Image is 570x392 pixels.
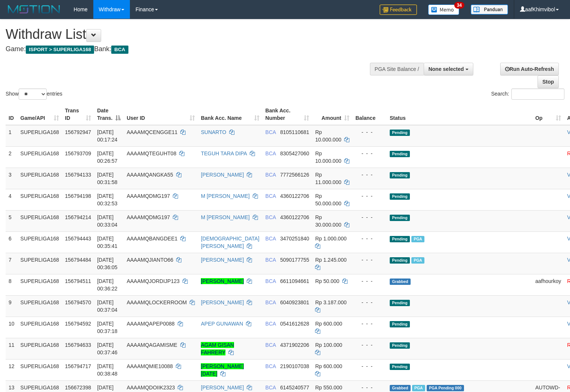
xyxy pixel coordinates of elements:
span: Copy 0541612628 to clipboard [280,321,309,327]
span: BCA [265,193,276,199]
span: Pending [390,215,410,221]
span: Copy 6611094661 to clipboard [280,278,309,284]
a: SUNARTO [201,129,226,135]
th: Bank Acc. Name: activate to sort column ascending [198,104,262,125]
span: Copy 6145240577 to clipboard [280,385,309,391]
img: MOTION_logo.png [6,4,62,15]
a: [PERSON_NAME] [201,385,244,391]
th: ID [6,104,18,125]
span: Pending [390,342,410,349]
div: - - - [355,150,384,157]
label: Search: [491,88,564,100]
span: None selected [429,66,464,72]
span: Rp 3.187.000 [315,299,346,305]
td: 6 [6,231,18,253]
span: Rp 1.245.000 [315,257,346,263]
td: SUPERLIGA168 [18,125,62,147]
span: BCA [265,278,276,284]
span: 156794592 [65,321,91,327]
span: Copy 4360122706 to clipboard [280,193,309,199]
span: [DATE] 00:35:41 [97,236,118,249]
div: - - - [355,299,384,306]
span: [DATE] 00:38:48 [97,363,118,377]
span: 156794133 [65,172,91,178]
span: 156794484 [65,257,91,263]
td: SUPERLIGA168 [18,210,62,231]
div: - - - [355,192,384,200]
select: Showentries [19,88,47,100]
span: BCA [265,214,276,220]
button: None selected [424,63,473,75]
span: PGA Pending [427,385,464,391]
input: Search: [511,88,564,100]
a: [DEMOGRAPHIC_DATA][PERSON_NAME] [201,236,259,249]
span: 156794511 [65,278,91,284]
th: Op: activate to sort column ascending [532,104,564,125]
td: 9 [6,295,18,317]
h1: Withdraw List [6,27,373,42]
span: BCA [265,172,276,178]
div: PGA Site Balance / [370,63,424,75]
span: AAAAMQLOCKERROOM [127,299,187,305]
span: BCA [265,129,276,135]
td: SUPERLIGA168 [18,317,62,338]
span: Rp 10.000.000 [315,150,341,164]
span: BCA [265,321,276,327]
div: - - - [355,171,384,178]
img: Button%20Memo.svg [428,4,460,15]
div: - - - [355,320,384,327]
a: [PERSON_NAME][DATE] [201,363,244,377]
span: 156794214 [65,214,91,220]
span: BCA [265,363,276,369]
span: BCA [265,150,276,156]
td: 8 [6,274,18,295]
td: SUPERLIGA168 [18,253,62,274]
a: [PERSON_NAME] [201,278,244,284]
span: 156794717 [65,363,91,369]
td: 10 [6,317,18,338]
th: Trans ID: activate to sort column ascending [62,104,94,125]
span: [DATE] 00:32:53 [97,193,118,206]
span: Copy 8105110681 to clipboard [280,129,309,135]
span: 156794570 [65,299,91,305]
th: Balance [352,104,387,125]
span: Rp 100.000 [315,342,342,348]
a: [PERSON_NAME] [201,172,244,178]
td: SUPERLIGA168 [18,168,62,189]
div: - - - [355,214,384,221]
span: Rp 600.000 [315,363,342,369]
div: - - - [355,363,384,370]
span: Marked by aafchoeunmanni [411,236,424,242]
a: APEP GUNAWAN [201,321,243,327]
span: Rp 11.000.000 [315,172,341,185]
span: AAAAMQAPEP0088 [127,321,174,327]
span: Grabbed [390,279,411,285]
span: AAAAMQDMG197 [127,193,170,199]
span: Grabbed [390,385,411,391]
a: Run Auto-Refresh [500,63,559,75]
span: Pending [390,364,410,370]
span: Rp 50.000.000 [315,193,341,206]
span: BCA [265,342,276,348]
span: Copy 6040923801 to clipboard [280,299,309,305]
span: Pending [390,236,410,242]
span: Copy 3470251840 to clipboard [280,236,309,242]
a: [PERSON_NAME] [201,257,244,263]
span: Copy 4371902206 to clipboard [280,342,309,348]
span: AAAAMQJIANTO66 [127,257,173,263]
a: Stop [538,75,559,88]
span: Pending [390,151,410,157]
a: M [PERSON_NAME] [201,193,250,199]
span: BCA [265,299,276,305]
a: M [PERSON_NAME] [201,214,250,220]
div: - - - [355,384,384,391]
span: Pending [390,130,410,136]
td: SUPERLIGA168 [18,231,62,253]
span: [DATE] 00:37:46 [97,342,118,355]
td: SUPERLIGA168 [18,338,62,359]
td: 12 [6,359,18,380]
div: - - - [355,256,384,264]
th: Amount: activate to sort column ascending [312,104,352,125]
th: User ID: activate to sort column ascending [124,104,198,125]
span: 156792947 [65,129,91,135]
